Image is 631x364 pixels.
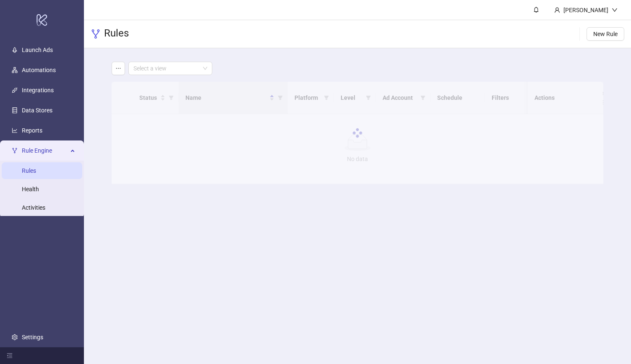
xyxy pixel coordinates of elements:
a: Settings [22,334,43,341]
a: Automations [22,67,56,73]
span: bell [533,7,539,13]
div: [PERSON_NAME] [560,5,612,15]
span: fork [12,148,18,153]
a: Activities [22,204,45,211]
span: down [612,7,618,13]
span: fork [91,29,101,39]
span: Rule Engine [22,142,68,159]
a: Rules [22,167,36,174]
a: Health [22,186,39,192]
span: menu-fold [7,353,13,359]
span: New Rule [593,31,618,37]
span: user [554,7,560,13]
a: Data Stores [22,107,52,114]
button: New Rule [587,27,624,41]
span: ellipsis [115,65,121,71]
a: Reports [22,127,42,134]
h3: Rules [104,27,129,41]
a: Integrations [22,87,54,94]
a: Launch Ads [22,47,53,53]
